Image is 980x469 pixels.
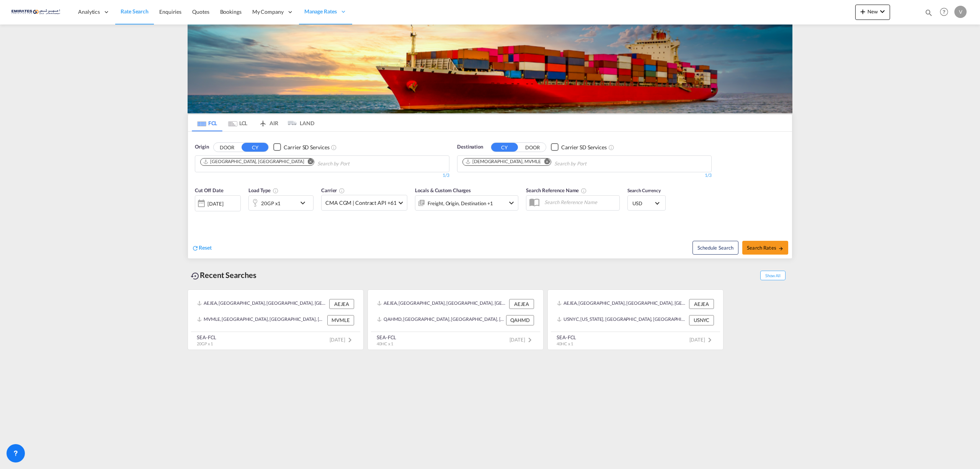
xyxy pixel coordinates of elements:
md-tab-item: LAND [284,114,314,131]
md-icon: The selected Trucker/Carrierwill be displayed in the rate results If the rates are from another f... [339,188,345,194]
div: V [954,6,967,18]
div: 1/3 [195,172,449,179]
span: 20GP x 1 [197,341,213,346]
div: icon-magnify [924,8,933,20]
input: Search Reference Name [541,196,619,208]
span: Show All [760,271,786,280]
md-icon: icon-chevron-down [878,7,887,16]
button: icon-plus 400-fgNewicon-chevron-down [855,5,890,20]
div: SEA-FCL [197,334,216,341]
span: My Company [252,8,284,16]
md-chips-wrap: Chips container. Use arrow keys to select chips. [461,156,630,170]
span: Origin [195,143,209,151]
button: Search Ratesicon-arrow-right [742,241,788,255]
input: Chips input. [554,158,627,170]
div: MVMLE, Male, Maldives, Indian Subcontinent, Asia Pacific [197,315,325,325]
div: Press delete to remove this chip. [203,159,305,165]
div: AEJEA, Jebel Ali, United Arab Emirates, Middle East, Middle East [197,299,327,309]
div: USNYC [689,315,714,325]
div: Freight Origin Destination Factory Stuffingicon-chevron-down [415,195,518,211]
button: DOOR [519,143,546,152]
md-select: Select Currency: $ USDUnited States Dollar [632,198,661,209]
span: 40HC x 1 [557,341,573,346]
div: Jebel Ali, AEJEA [203,159,304,165]
md-icon: icon-chevron-right [525,335,534,345]
span: New [858,8,887,15]
recent-search-card: AEJEA, [GEOGRAPHIC_DATA], [GEOGRAPHIC_DATA], [GEOGRAPHIC_DATA], [GEOGRAPHIC_DATA] AEJEAUSNYC, [US... [547,289,724,350]
span: Locals & Custom Charges [415,187,471,193]
div: AEJEA [329,299,354,309]
div: QAHMD [506,315,534,325]
button: Remove [539,159,551,166]
div: AEJEA [689,299,714,309]
div: 1/3 [457,172,712,179]
div: [DATE] [207,200,223,207]
span: Manage Rates [304,8,337,15]
span: Search Rates [747,245,784,251]
span: Analytics [78,8,100,16]
span: Cut Off Date [195,187,224,193]
md-checkbox: Checkbox No Ink [273,143,329,151]
md-icon: icon-airplane [258,119,268,124]
md-icon: Your search will be saved by the below given name [581,188,587,194]
span: Reset [199,244,212,251]
span: Load Type [248,187,279,193]
span: [DATE] [689,337,714,343]
button: Remove [302,159,314,166]
div: SEA-FCL [557,334,576,341]
md-icon: icon-chevron-down [298,198,311,208]
md-icon: icon-plus 400-fg [858,7,867,16]
div: icon-refreshReset [192,244,212,252]
img: LCL+%26+FCL+BACKGROUND.png [188,25,792,113]
md-tab-item: FCL [192,114,222,131]
button: CY [242,143,268,152]
md-icon: icon-arrow-right [778,246,784,251]
recent-search-card: AEJEA, [GEOGRAPHIC_DATA], [GEOGRAPHIC_DATA], [GEOGRAPHIC_DATA], [GEOGRAPHIC_DATA] AEJEAQAHMD, [GE... [367,289,544,350]
img: c67187802a5a11ec94275b5db69a26e6.png [11,3,63,21]
div: Male, MVMLE [465,159,541,165]
div: AEJEA, Jebel Ali, United Arab Emirates, Middle East, Middle East [557,299,687,309]
div: Help [938,5,954,19]
span: [DATE] [330,337,354,343]
span: Bookings [220,8,242,15]
div: Freight Origin Destination Factory Stuffing [428,198,493,209]
md-icon: icon-chevron-right [345,335,354,345]
md-icon: icon-refresh [192,245,199,252]
span: [DATE] [510,337,534,343]
span: USD [632,200,654,207]
md-pagination-wrapper: Use the left and right arrow keys to navigate between tabs [192,114,314,131]
div: 20GP x1icon-chevron-down [248,195,314,211]
div: AEJEA, Jebel Ali, United Arab Emirates, Middle East, Middle East [377,299,507,309]
div: Recent Searches [188,266,260,284]
md-icon: Unchecked: Search for CY (Container Yard) services for all selected carriers.Checked : Search for... [608,144,614,150]
span: 40HC x 1 [377,341,393,346]
md-icon: icon-magnify [924,8,933,17]
button: Note: By default Schedule search will only considerorigin ports, destination ports and cut off da... [693,241,738,255]
md-tab-item: LCL [222,114,253,131]
span: Carrier [321,187,345,193]
div: Carrier SD Services [284,144,329,151]
md-chips-wrap: Chips container. Use arrow keys to select chips. [199,156,393,170]
span: CMA CGM | Contract API +61 [325,199,396,207]
div: MVMLE [327,315,354,325]
button: DOOR [214,143,240,152]
span: Search Currency [627,188,661,193]
input: Chips input. [317,158,390,170]
div: QAHMD, Hamad, Qatar, Middle East, Middle East [377,315,504,325]
md-icon: icon-information-outline [273,188,279,194]
div: 20GP x1 [261,198,281,209]
md-icon: icon-chevron-right [705,335,714,345]
span: Quotes [192,8,209,15]
span: Search Reference Name [526,187,587,193]
button: CY [491,143,518,152]
div: USNYC, New York, NY, United States, North America, Americas [557,315,687,325]
div: Press delete to remove this chip. [465,159,542,165]
span: Destination [457,143,483,151]
div: [DATE] [195,195,241,211]
span: Enquiries [159,8,181,15]
div: OriginDOOR CY Checkbox No InkUnchecked: Search for CY (Container Yard) services for all selected ... [188,132,792,258]
div: Carrier SD Services [561,144,607,151]
span: Rate Search [121,8,149,15]
md-icon: icon-chevron-down [507,198,516,208]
